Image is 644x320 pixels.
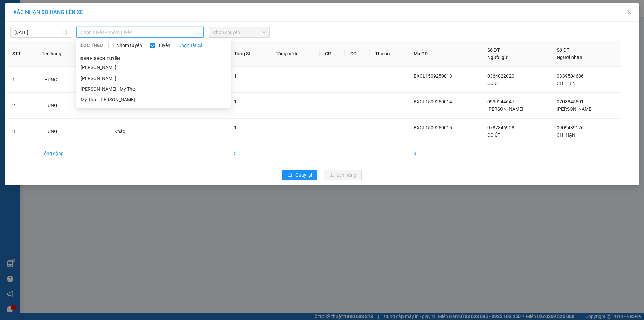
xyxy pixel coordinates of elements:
[76,56,124,62] span: Danh sách tuyến
[324,170,362,180] button: uploadLên hàng
[557,47,570,53] span: Số ĐT
[36,119,85,144] td: THÙNG
[76,84,231,94] li: [PERSON_NAME] - Mỹ Tho
[370,41,408,67] th: Thu hộ
[234,99,237,104] span: 1
[178,42,203,49] a: Chọn tất cả
[80,42,103,49] span: LỌC THEO
[408,144,482,163] td: 3
[7,119,36,144] td: 3
[13,9,83,15] span: XÁC NHẬN SỐ HÀNG LÊN XE
[234,125,237,130] span: 1
[288,173,292,178] span: rollback
[229,41,270,67] th: Tổng SL
[196,30,200,34] span: down
[557,106,593,112] span: [PERSON_NAME]
[6,35,15,42] span: DĐ:
[487,81,500,86] span: CÔ ÚT
[36,41,85,67] th: Tên hàng
[91,129,93,134] span: 1
[345,41,370,67] th: CC
[76,73,231,84] li: [PERSON_NAME]
[320,41,345,67] th: CR
[213,27,266,37] span: Chọn chuyến
[155,42,173,49] span: Tuyến
[234,73,237,79] span: 1
[557,73,584,79] span: 0339504686
[487,47,500,53] span: Số ĐT
[620,3,639,22] button: Close
[109,119,141,144] td: Khác
[414,125,452,130] span: BXCL1509250015
[7,41,36,67] th: STT
[557,81,576,86] span: CHỊ TIÊN
[36,93,85,119] td: THÙNG
[487,106,523,112] span: [PERSON_NAME]
[6,6,16,13] span: Gửi:
[6,31,103,66] span: VỰA TRUNG CHÁNH-[GEOGRAPHIC_DATA]
[295,171,312,179] span: Quay lại
[487,99,514,104] span: 0939244647
[487,55,509,60] span: Người gửi
[76,62,231,73] li: [PERSON_NAME]
[14,29,61,36] input: 15/09/2025
[7,67,36,93] td: 1
[270,41,320,67] th: Tổng cước
[114,42,145,49] span: Nhóm tuyến
[414,99,452,104] span: BXCL1509250014
[6,22,103,31] div: 0908850512
[36,144,85,163] td: Tổng cộng
[557,125,584,130] span: 0909489126
[487,132,500,138] span: CÔ ÚT
[282,170,317,180] button: rollbackQuay lại
[557,99,584,104] span: 0703845501
[487,125,514,130] span: 0787846908
[76,94,231,105] li: Mỹ Tho - [PERSON_NAME]
[229,144,270,163] td: 3
[6,6,103,14] div: BX [PERSON_NAME]
[80,27,200,37] span: Chọn tuyến - nhóm tuyến
[557,132,579,138] span: CHỊ HẠNH
[6,14,103,22] div: CHỊ [PERSON_NAME]
[557,55,582,60] span: Người nhận
[7,93,36,119] td: 2
[36,67,85,93] td: THÙNG
[414,73,452,79] span: BXCL1509250013
[487,73,514,79] span: 0364022020
[408,41,482,67] th: Mã GD
[627,10,632,15] span: close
